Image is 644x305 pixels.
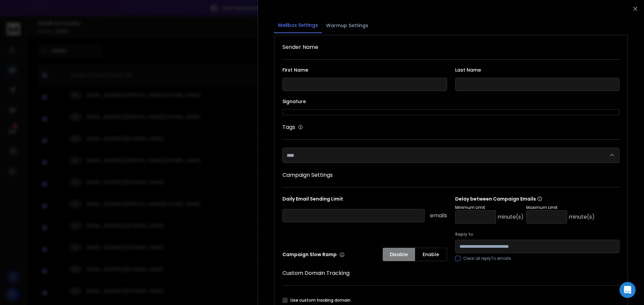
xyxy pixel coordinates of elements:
p: minute(s) [569,213,595,221]
p: Campaign Slow Ramp [282,251,344,258]
p: Daily Email Sending Limit [282,196,447,205]
p: Maximum Limit [526,205,595,210]
label: Last Name [455,68,620,72]
p: minute(s) [497,213,524,221]
p: Minimum Limit [455,205,524,210]
h1: Tags [282,123,295,131]
h1: Custom Domain Tracking [282,269,620,277]
div: Open Intercom Messenger [620,282,636,298]
label: Clear all replyTo emails [463,256,511,261]
label: First Name [282,68,447,72]
p: Delay between Campaign Emails [455,196,595,202]
button: Warmup Settings [322,18,372,33]
button: Disable [383,248,415,261]
label: Use custom tracking domain [290,298,351,303]
button: Mailbox Settings [274,18,322,33]
button: Enable [415,248,447,261]
label: Reply to [455,232,620,237]
p: emails [430,212,447,220]
label: Signature [282,99,620,104]
h1: Campaign Settings [282,171,620,179]
h1: Sender Name [282,43,620,51]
